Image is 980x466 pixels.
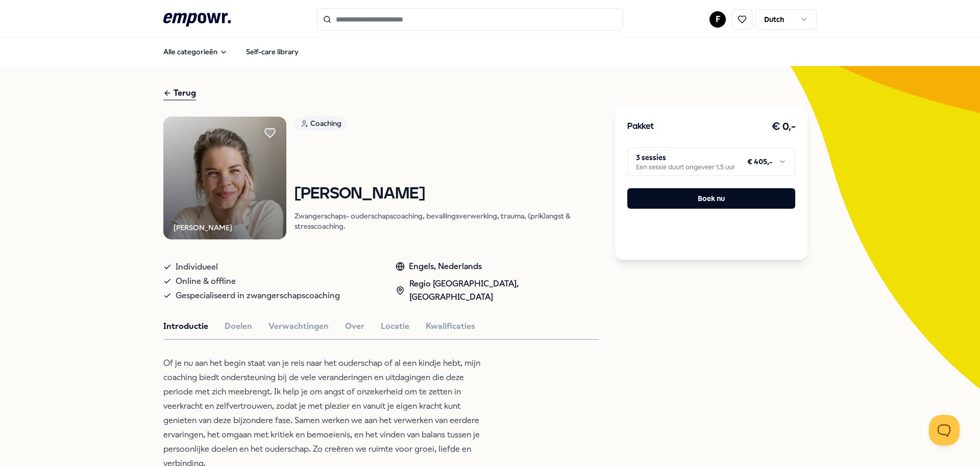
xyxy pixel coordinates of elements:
h1: [PERSON_NAME] [295,185,599,203]
span: Gespecialiseerd in zwangerschapscoaching [176,289,340,303]
div: Coaching [295,117,347,131]
h3: Pakket [627,120,654,134]
button: Boek nu [627,188,795,209]
p: Zwangerschaps- ouderschapscoaching, bevallingsverwerking, trauma, (prik)angst & stresscoaching. [295,211,599,231]
button: Kwalificaties [426,320,475,333]
nav: Main [155,41,307,62]
a: Coaching [295,117,599,135]
h3: € 0,- [772,119,796,135]
input: Search for products, categories or subcategories [317,8,623,31]
button: Doelen [225,320,252,333]
img: Product Image [163,117,286,240]
div: Engels, Nederlands [396,260,599,273]
button: Introductie [163,320,208,333]
button: Verwachtingen [268,320,329,333]
div: Terug [163,86,196,100]
iframe: Help Scout Beacon - Open [929,415,960,446]
button: Over [345,320,364,333]
a: Self-care library [238,41,307,62]
div: [PERSON_NAME] [174,222,232,233]
span: Online & offline [176,274,236,289]
div: Regio [GEOGRAPHIC_DATA], [GEOGRAPHIC_DATA] [396,277,599,303]
span: Individueel [176,260,218,274]
button: F [709,11,726,28]
button: Alle categorieën [155,41,236,62]
button: Locatie [381,320,409,333]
